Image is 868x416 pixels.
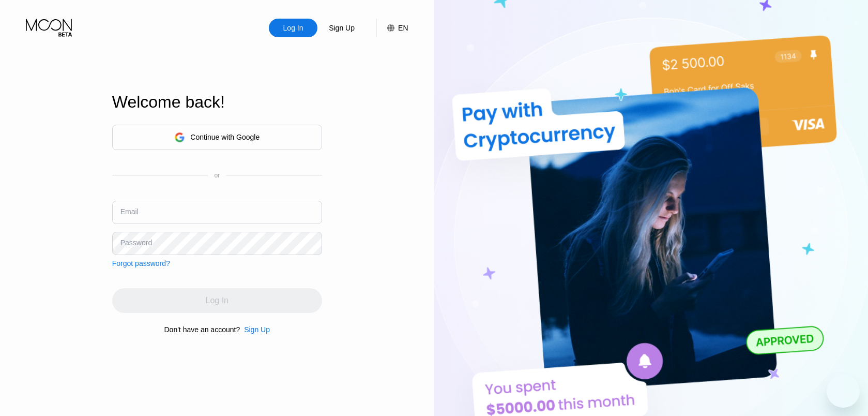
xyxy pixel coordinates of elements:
[120,207,139,216] div: Email
[112,125,322,150] div: Continue with Google
[398,24,408,32] div: EN
[240,325,270,334] div: Sign Up
[376,19,408,37] div: EN
[112,259,170,268] div: Forgot password?
[827,375,860,408] iframe: Button to launch messaging window
[164,325,240,334] div: Don't have an account?
[328,23,356,33] div: Sign Up
[190,133,260,141] div: Continue with Google
[282,23,304,33] div: Log In
[120,239,152,247] div: Password
[269,19,317,37] div: Log In
[214,172,220,179] div: or
[112,93,322,112] div: Welcome back!
[244,325,270,334] div: Sign Up
[317,19,366,37] div: Sign Up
